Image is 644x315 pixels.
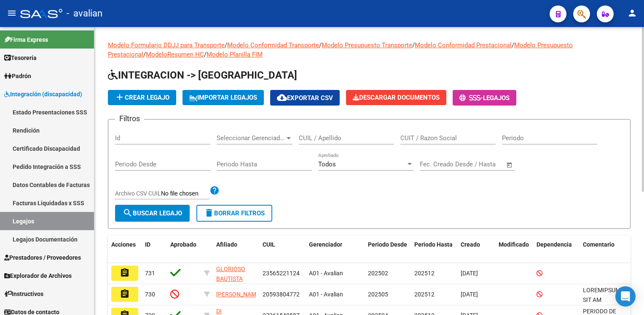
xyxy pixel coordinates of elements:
span: 202502 [368,270,388,277]
span: Borrar Filtros [204,209,265,217]
button: -Legajos [453,90,516,106]
span: 730 [145,291,155,298]
span: Modificado [499,241,529,248]
span: Explorador de Archivos [4,271,72,280]
mat-icon: add [115,92,125,102]
datatable-header-cell: Acciones [108,236,142,263]
span: Aprobado [170,241,196,248]
span: Buscar Legajo [123,209,182,217]
span: Comentario [583,241,614,248]
span: [PERSON_NAME] [216,291,261,298]
span: CUIL [263,241,275,248]
mat-icon: search [123,208,133,218]
mat-icon: person [627,8,637,18]
span: Legajos [483,94,510,102]
a: Modelo Conformidad Prestacional [415,41,512,49]
datatable-header-cell: Periodo Hasta [411,236,457,263]
datatable-header-cell: Modificado [495,236,533,263]
span: Tesorería [4,53,37,62]
span: Periodo Hasta [414,241,453,248]
datatable-header-cell: ID [142,236,167,263]
span: Acciones [111,241,136,248]
span: Integración (discapacidad) [4,90,82,99]
button: IMPORTAR LEGAJOS [182,90,264,105]
a: Modelo Formulario DDJJ para Transporte [108,41,225,49]
span: 202505 [368,291,388,298]
mat-icon: assignment [120,289,130,299]
span: INTEGRACION -> [GEOGRAPHIC_DATA] [108,69,297,81]
div: Open Intercom Messenger [615,286,636,307]
span: Gerenciador [309,241,342,248]
datatable-header-cell: Periodo Desde [365,236,411,263]
input: Archivo CSV CUIL [161,190,209,198]
datatable-header-cell: CUIL [259,236,306,263]
span: 731 [145,270,155,277]
a: ModeloResumen HC [146,51,204,58]
datatable-header-cell: Afiliado [213,236,259,263]
span: Descargar Documentos [353,94,440,101]
span: 202512 [414,291,435,298]
a: Modelo Presupuesto Transporte [322,41,412,49]
span: - avalian [67,4,102,23]
input: End date [455,160,496,168]
span: Periodo Desde [368,241,407,248]
mat-icon: cloud_download [277,92,287,103]
span: Creado [461,241,480,248]
span: 20593804772 [263,291,300,298]
button: Crear Legajo [108,90,176,105]
mat-icon: menu [7,8,17,18]
span: Padrón [4,71,31,81]
span: Instructivos [4,289,43,299]
span: Archivo CSV CUIL [115,190,161,197]
span: [DATE] [461,270,478,277]
datatable-header-cell: Creado [457,236,495,263]
datatable-header-cell: Comentario [580,236,630,263]
span: 202512 [414,270,435,277]
mat-icon: assignment [120,268,130,278]
span: Seleccionar Gerenciador [217,134,285,142]
datatable-header-cell: Aprobado [167,236,201,263]
span: Prestadores / Proveedores [4,253,81,262]
button: Borrar Filtros [196,205,272,222]
h3: Filtros [115,113,144,125]
span: Firma Express [4,35,48,44]
datatable-header-cell: Dependencia [533,236,580,263]
span: 23565221124 [263,270,300,277]
span: Exportar CSV [277,94,333,102]
span: A01 - Avalian [309,291,343,298]
span: Dependencia [537,241,572,248]
input: Start date [420,160,447,168]
a: Modelo Planilla FIM [207,51,263,58]
datatable-header-cell: Gerenciador [306,236,365,263]
span: Todos [318,160,336,168]
span: Crear Legajo [115,94,169,101]
span: - [459,94,483,102]
button: Open calendar [505,160,515,170]
span: GLORIOSO BAUTISTA [216,266,245,282]
mat-icon: delete [204,208,214,218]
button: Exportar CSV [270,90,340,106]
a: Modelo Conformidad Transporte [227,41,319,49]
span: [DATE] [461,291,478,298]
span: Afiliado [216,241,237,248]
span: A01 - Avalian [309,270,343,277]
button: Descargar Documentos [346,90,446,105]
span: IMPORTAR LEGAJOS [189,94,257,101]
mat-icon: help [209,185,220,196]
span: ID [145,241,150,248]
button: Buscar Legajo [115,205,190,222]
